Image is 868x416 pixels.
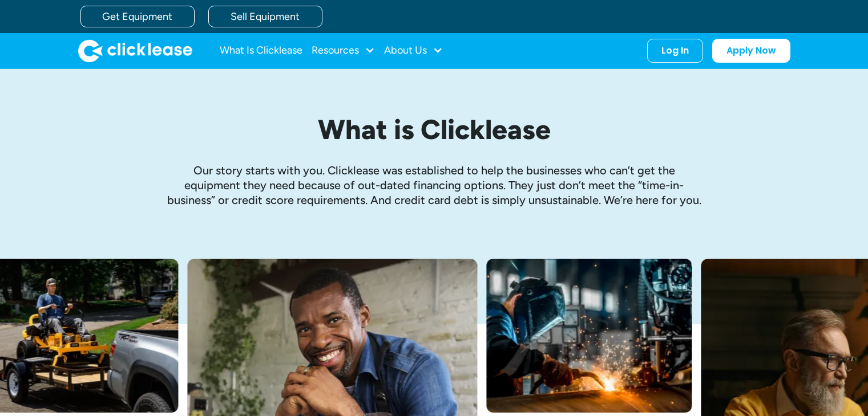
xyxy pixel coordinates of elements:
div: Resources [312,39,375,62]
a: What Is Clicklease [220,39,302,62]
div: About Us [384,39,443,62]
img: A welder in a large mask working on a large pipe [486,259,692,413]
h1: What is Clicklease [166,115,703,145]
a: home [78,39,192,62]
a: Sell Equipment [208,6,322,27]
a: Apply Now [712,39,790,63]
div: Log In [661,45,689,56]
a: Get Equipment [80,6,195,27]
img: Clicklease logo [78,39,192,62]
p: Our story starts with you. Clicklease was established to help the businesses who can’t get the eq... [166,163,703,207]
